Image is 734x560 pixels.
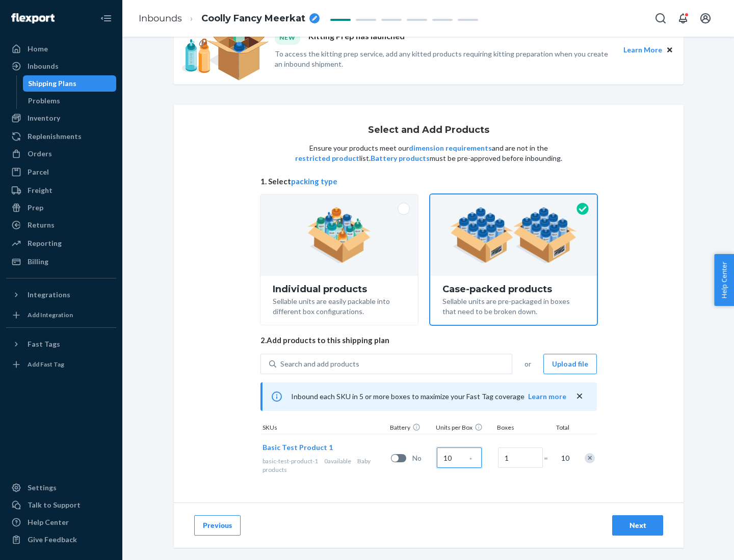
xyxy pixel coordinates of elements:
[260,382,597,411] div: Inbound each SKU in 5 or more boxes to maximize your Fast Tag coverage
[96,8,116,29] button: Close Navigation
[623,44,662,55] button: Learn More
[673,8,693,29] button: Open notifications
[6,128,116,145] a: Replenishments
[6,164,116,180] a: Parcel
[273,284,406,294] div: Individual products
[11,13,55,23] img: Flexport logo
[28,185,53,195] div: Freight
[6,235,116,251] a: Reporting
[139,13,182,24] a: Inbounds
[28,203,43,213] div: Prep
[201,12,305,25] span: Coolly Fancy Meerkat
[260,176,597,187] span: 1. Select
[574,391,585,402] button: close
[28,61,59,71] div: Inbounds
[28,131,82,142] div: Replenishments
[6,58,116,74] a: Inbounds
[6,307,116,323] a: Add Integration
[28,149,52,159] div: Orders
[28,360,64,369] div: Add Fast Tag
[6,287,116,303] button: Integrations
[412,453,433,463] span: No
[280,359,359,369] div: Search and add products
[28,44,48,54] div: Home
[664,44,675,55] button: Close
[437,447,482,468] input: Case Quantity
[295,153,359,163] button: restricted product
[23,75,117,92] a: Shipping Plans
[6,497,116,513] a: Talk to Support
[6,336,116,352] button: Fast Tags
[450,207,577,263] img: case-pack.59cecea509d18c883b923b81aeac6d0b.png
[6,514,116,530] a: Help Center
[260,423,388,434] div: SKUs
[28,535,77,545] div: Give Feedback
[528,391,566,402] button: Learn more
[28,483,57,493] div: Settings
[28,339,60,349] div: Fast Tags
[28,220,55,230] div: Returns
[28,113,60,123] div: Inventory
[273,294,406,317] div: Sellable units are easily packable into different box configurations.
[23,93,117,109] a: Problems
[6,110,116,126] a: Inventory
[28,517,69,527] div: Help Center
[409,143,492,153] button: dimension requirements
[308,31,405,44] p: Kitting Prep has launched
[263,442,333,453] button: Basic Test Product 1
[6,41,116,57] a: Home
[495,423,546,434] div: Boxes
[650,8,671,29] button: Open Search Box
[6,531,116,548] button: Give Feedback
[371,153,430,163] button: Battery products
[585,453,595,463] div: Remove Item
[559,453,569,463] span: 10
[442,284,585,294] div: Case-packed products
[324,457,351,465] span: 0 available
[275,49,614,69] p: To access the kitting prep service, add any kitted products requiring kitting preparation when yo...
[6,254,116,270] a: Billing
[442,294,585,317] div: Sellable units are pre-packaged in boxes that need to be broken down.
[6,146,116,162] a: Orders
[294,143,563,163] p: Ensure your products meet our and are not in the list. must be pre-approved before inbounding.
[260,335,597,346] span: 2. Add products to this shipping plan
[194,515,241,536] button: Previous
[6,182,116,199] a: Freight
[28,96,60,106] div: Problems
[621,520,654,530] div: Next
[28,167,49,177] div: Parcel
[28,257,48,267] div: Billing
[714,254,734,306] button: Help Center
[263,457,387,474] div: Baby products
[612,515,663,536] button: Next
[307,207,371,263] img: individual-pack.facf35554cb0f1810c75b2bd6df2d64e.png
[388,423,434,434] div: Battery
[546,423,571,434] div: Total
[368,125,489,135] h1: Select and Add Products
[28,500,81,510] div: Talk to Support
[6,480,116,496] a: Settings
[130,4,328,34] ol: breadcrumbs
[6,217,116,233] a: Returns
[6,200,116,216] a: Prep
[525,359,531,369] span: or
[28,238,62,248] div: Reporting
[263,457,318,465] span: basic-test-product-1
[28,78,76,89] div: Shipping Plans
[498,447,543,468] input: Number of boxes
[28,311,73,319] div: Add Integration
[544,453,554,463] span: =
[263,443,333,452] span: Basic Test Product 1
[28,290,70,300] div: Integrations
[6,356,116,373] a: Add Fast Tag
[291,176,337,187] button: packing type
[543,354,597,374] button: Upload file
[695,8,716,29] button: Open account menu
[275,31,300,44] div: NEW
[434,423,495,434] div: Units per Box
